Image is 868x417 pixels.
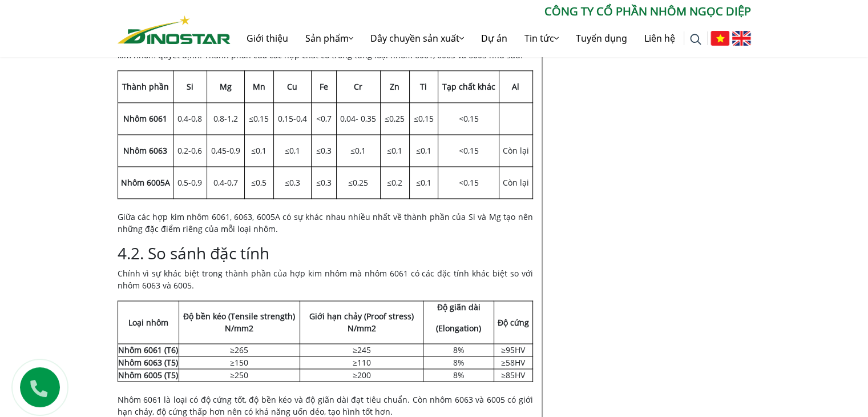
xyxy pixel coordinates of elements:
[122,81,169,92] strong: Thành phần
[494,369,532,382] td: ≥85HV
[300,344,423,356] td: ≥245
[300,369,423,382] td: ≥200
[118,211,533,235] p: Giữa các hợp kim nhôm 6061, 6063, 6005A có sự khác nhau nhiều nhất về thành phần của Si và Mg tạo...
[238,20,297,57] a: Giới thiệu
[690,34,701,45] img: search
[494,344,532,356] td: ≥95HV
[354,81,362,92] strong: Cr
[420,81,427,92] strong: Ti
[123,113,167,124] strong: Nhôm 6061
[336,134,380,166] td: ≤0,1
[118,357,178,368] strong: Nhôm 6063 (T5)
[244,134,273,166] td: ≤0,1
[179,356,300,369] td: ≥150
[173,102,207,134] td: 0,4-0,8
[244,166,273,198] td: ≤0,5
[273,102,311,134] td: 0,15-0,4
[207,102,244,134] td: 0,8-1,2
[118,370,178,380] strong: Nhôm 6005 (T5)
[336,166,380,198] td: ≤0,25
[187,81,193,92] strong: Si
[311,102,336,134] td: <0,7
[128,317,168,328] strong: Loại nhôm
[423,356,494,369] td: 8%
[336,102,380,134] td: 0,04- 0,35
[173,134,207,166] td: 0,2-0,6
[380,102,409,134] td: ≤0,25
[567,20,636,57] a: Tuyển dụng
[390,81,399,92] strong: Zn
[516,20,567,57] a: Tin tức
[380,134,409,166] td: ≤0,1
[207,134,244,166] td: 0,45-0,9
[121,177,170,188] strong: Nhôm 6005A
[423,369,494,382] td: 8%
[438,102,499,134] td: <0,15
[498,317,529,328] strong: Độ cứng
[473,20,516,57] a: Dự án
[409,166,438,198] td: ≤0,1
[512,81,519,92] strong: Al
[118,15,231,44] img: Nhôm Dinostar
[320,81,328,92] strong: Fe
[423,344,494,356] td: 8%
[220,81,232,92] strong: Mg
[499,166,532,198] td: Còn lại
[253,81,265,92] strong: Mn
[123,145,167,156] strong: Nhôm 6063
[494,356,532,369] td: ≥58HV
[300,356,423,369] td: ≥110
[183,311,295,334] strong: Độ bền kéo (Tensile strength) N/mm2
[710,31,729,46] img: Tiếng Việt
[437,302,481,312] strong: Độ giãn dài
[273,134,311,166] td: ≤0,1
[118,267,533,291] p: Chính vì sự khác biệt trong thành phần của hợp kim nhôm mà nhôm 6061 có các đặc tính khác biệt so...
[179,344,300,356] td: ≥265
[297,20,362,57] a: Sản phẩm
[438,134,499,166] td: <0,15
[287,81,297,92] strong: Cu
[311,166,336,198] td: ≤0,3
[438,166,499,198] td: <0,15
[118,344,178,355] strong: Nhôm 6061 (T6)
[244,102,273,134] td: ≤0,15
[362,20,473,57] a: Dây chuyền sản xuất
[173,166,207,198] td: 0,5-0,9
[207,166,244,198] td: 0,4-0,7
[499,134,532,166] td: Còn lại
[442,81,495,92] strong: Tạp chất khác
[311,134,336,166] td: ≤0,3
[436,323,481,334] strong: (Elongation)
[309,311,414,334] strong: Giới hạn chảy (Proof stress) N/mm2
[179,369,300,382] td: ≥250
[118,244,533,263] h3: 4.2. So sánh đặc tính
[409,102,438,134] td: ≤0,15
[636,20,684,57] a: Liên hệ
[732,31,751,46] img: English
[380,166,409,198] td: ≤0,2
[409,134,438,166] td: ≤0,1
[273,166,311,198] td: ≤0,3
[231,3,751,20] p: CÔNG TY CỔ PHẦN NHÔM NGỌC DIỆP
